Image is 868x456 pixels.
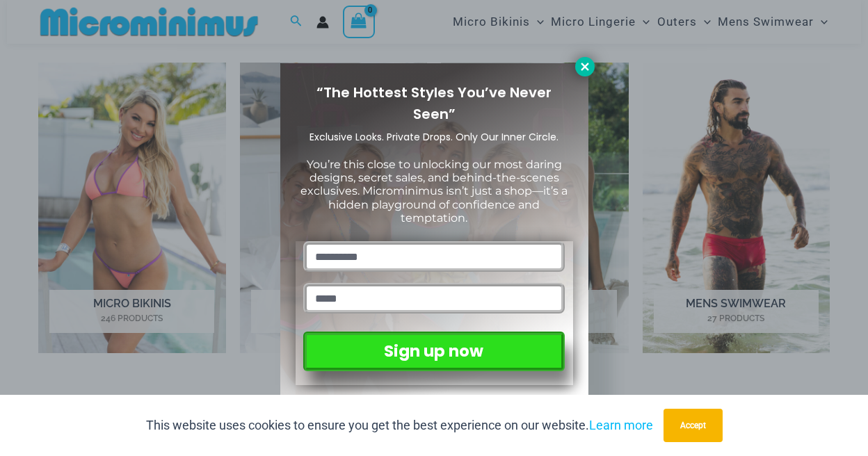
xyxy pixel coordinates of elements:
[316,83,552,124] span: “The Hottest Styles You’ve Never Seen”
[589,418,653,432] a: Learn more
[303,332,564,371] button: Sign up now
[300,158,568,225] span: You’re this close to unlocking our most daring designs, secret sales, and behind-the-scenes exclu...
[310,130,558,144] span: Exclusive Looks. Private Drops. Only Our Inner Circle.
[664,409,723,442] button: Accept
[146,415,653,436] p: This website uses cookies to ensure you get the best experience on our website.
[575,57,595,76] button: Close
